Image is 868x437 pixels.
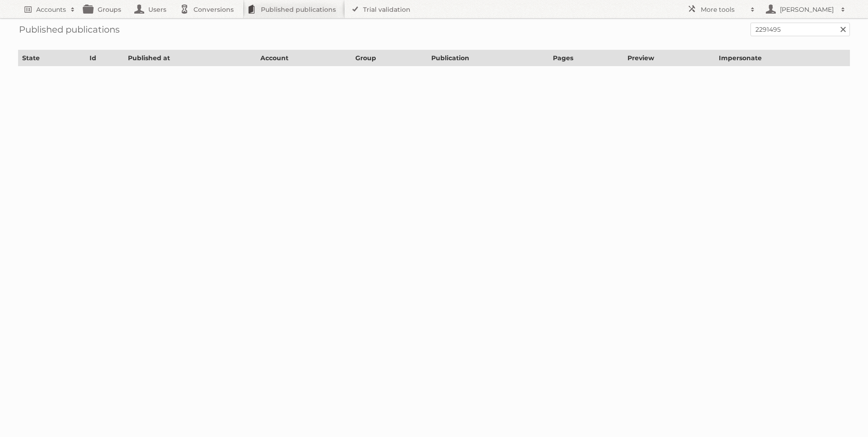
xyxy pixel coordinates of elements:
h2: [PERSON_NAME] [778,5,836,14]
th: Group [352,50,428,66]
th: Preview [623,50,715,66]
th: Publication [427,50,549,66]
th: Pages [549,50,623,66]
th: Id [86,50,124,66]
th: Impersonate [715,50,849,66]
th: Account [256,50,351,66]
h2: More tools [701,5,746,14]
th: State [19,50,86,66]
h2: Accounts [36,5,66,14]
th: Published at [124,50,257,66]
